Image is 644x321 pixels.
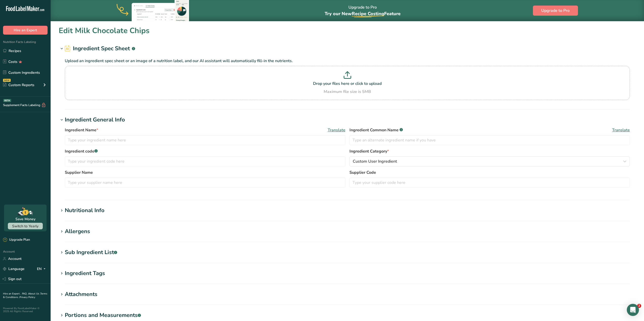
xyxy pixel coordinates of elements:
[349,148,630,154] label: Ingredient Category
[349,178,630,188] input: Type your supplier code here
[3,99,11,102] div: BETA
[349,169,630,176] label: Supplier Code
[65,290,97,299] div: Attachments
[612,127,630,133] span: Translate
[65,169,345,176] label: Supplier Name
[59,25,150,36] h1: Edit Milk Chocolate Chips
[65,116,125,124] div: Ingredient General Info
[66,89,629,95] div: Maximum file size is 5MB
[3,292,21,295] a: Hire an Expert .
[65,135,345,145] input: Type your ingredient name here
[3,292,47,299] a: Terms & Conditions .
[66,81,629,87] p: Drop your files here or click to upload
[349,135,630,145] input: Type an alternate ingredient name if you have
[325,0,401,21] div: Upgrade to Pro
[65,248,117,257] div: Sub Ingredient List
[8,223,43,229] button: Switch to Yearly
[3,307,48,313] div: Powered By FoodLabelMaker © 2025 All Rights Reserved
[65,269,105,278] div: Ingredient Tags
[541,8,570,14] span: Upgrade to Pro
[3,82,34,88] div: Custom Reports
[349,156,630,166] button: Custom User Ingredient
[65,206,105,215] div: Nutritional Info
[28,292,40,295] a: About Us .
[12,224,38,229] span: Switch to Yearly
[65,178,345,188] input: Type your supplier name here
[65,58,630,64] p: Upload an ingredient spec sheet or an image of a nutrition label, and our AI assistant will autom...
[3,26,48,35] button: Hire an Expert
[533,6,578,16] button: Upgrade to Pro
[3,79,11,82] div: NEW
[637,304,641,308] span: 2
[65,156,345,166] input: Type your ingredient code here
[65,227,90,236] div: Allergens
[65,148,345,154] label: Ingredient code
[328,127,345,133] span: Translate
[627,304,639,316] div: Open Intercom Messenger
[349,127,403,133] span: Ingredient Common Name
[352,11,384,17] span: Recipe Costing
[19,295,35,299] a: Privacy Policy
[22,292,28,295] a: FAQ .
[353,158,397,164] span: Custom User Ingredient
[65,127,98,133] span: Ingredient Name
[65,311,141,319] div: Portions and Measurements
[325,11,401,17] span: Try our New Feature
[15,216,35,222] div: Save Money
[3,237,30,242] div: Upgrade Plan
[3,264,25,273] a: Language
[65,44,135,53] h2: Ingredient Spec Sheet
[37,266,48,272] div: EN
